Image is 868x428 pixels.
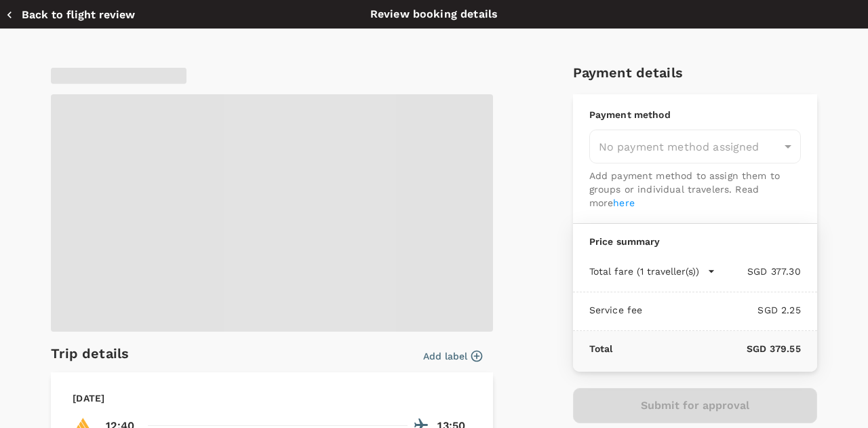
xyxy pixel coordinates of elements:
[589,265,715,278] button: Total fare (1 traveller(s))
[715,265,801,278] p: SGD 377.30
[642,303,800,317] p: SGD 2.25
[613,197,635,208] a: here
[589,108,801,121] p: Payment method
[5,8,135,22] button: Back to flight review
[612,342,800,355] p: SGD 379.55
[370,6,498,22] p: Review booking details
[589,303,643,317] p: Service fee
[423,349,482,363] button: Add label
[589,235,801,248] p: Price summary
[573,62,817,83] h6: Payment details
[73,391,104,405] p: [DATE]
[589,169,801,210] p: Add payment method to assign them to groups or individual travelers. Read more
[589,342,613,355] p: Total
[589,265,699,278] p: Total fare (1 traveller(s))
[589,130,801,163] div: No payment method assigned
[51,343,129,364] h6: Trip details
